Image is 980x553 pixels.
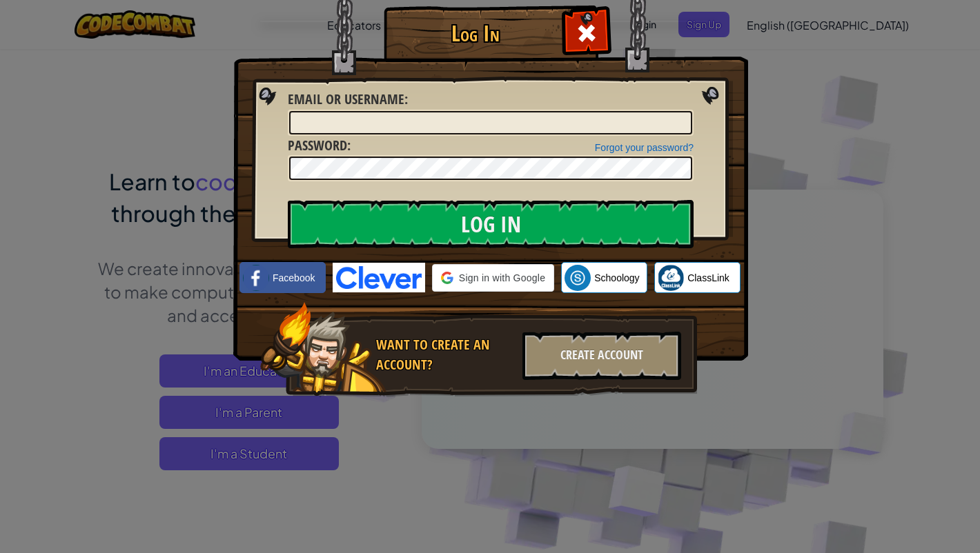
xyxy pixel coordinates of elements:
[387,21,563,46] h1: Log In
[459,271,545,285] span: Sign in with Google
[432,264,554,292] div: Sign in with Google
[658,265,684,291] img: classlink-logo-small.png
[333,263,425,292] img: clever-logo-blue.png
[687,271,729,285] span: ClassLink
[243,265,269,291] img: facebook_small.png
[376,335,514,374] div: Want to create an account?
[565,265,591,291] img: schoology.png
[288,136,351,156] label: :
[288,90,408,110] label: :
[273,271,315,285] span: Facebook
[594,271,639,285] span: Schoology
[522,332,681,380] div: Create Account
[595,142,694,153] a: Forgot your password?
[288,136,347,154] span: Password
[288,200,694,248] input: Log In
[288,90,404,108] span: Email or Username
